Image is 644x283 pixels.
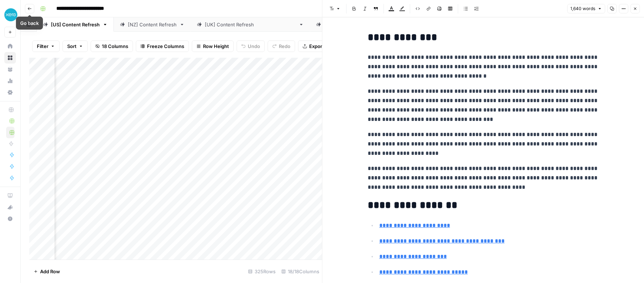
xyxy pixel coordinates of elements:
[4,213,16,225] button: Help + Support
[114,17,191,32] a: [NZ] Content Refresh
[279,43,290,50] span: Redo
[136,40,189,52] button: Freeze Columns
[4,6,16,24] button: Workspace: XeroOps
[570,5,595,12] span: 1,640 words
[51,21,100,28] div: [US] Content Refresh
[4,8,17,21] img: XeroOps Logo
[91,40,133,52] button: 18 Columns
[268,40,295,52] button: Redo
[37,17,114,32] a: [US] Content Refresh
[5,202,16,213] div: What's new?
[4,40,16,52] a: Home
[4,190,16,201] a: AirOps Academy
[567,4,605,13] button: 1,640 words
[4,201,16,213] button: What's new?
[62,40,88,52] button: Sort
[205,21,296,28] div: [[GEOGRAPHIC_DATA]] Content Refresh
[128,21,177,28] div: [NZ] Content Refresh
[32,40,60,52] button: Filter
[278,266,322,277] div: 18/18 Columns
[310,17,387,32] a: [CA] Content Refresh
[40,268,60,275] span: Add Row
[29,266,64,277] button: Add Row
[37,43,48,50] span: Filter
[4,87,16,98] a: Settings
[298,40,340,52] button: Export CSV
[191,17,310,32] a: [[GEOGRAPHIC_DATA]] Content Refresh
[203,43,229,50] span: Row Height
[4,64,16,75] a: Your Data
[4,52,16,64] a: Browse
[248,43,260,50] span: Undo
[245,266,278,277] div: 325 Rows
[192,40,234,52] button: Row Height
[102,43,128,50] span: 18 Columns
[309,43,335,50] span: Export CSV
[237,40,265,52] button: Undo
[67,43,77,50] span: Sort
[147,43,184,50] span: Freeze Columns
[4,75,16,87] a: Usage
